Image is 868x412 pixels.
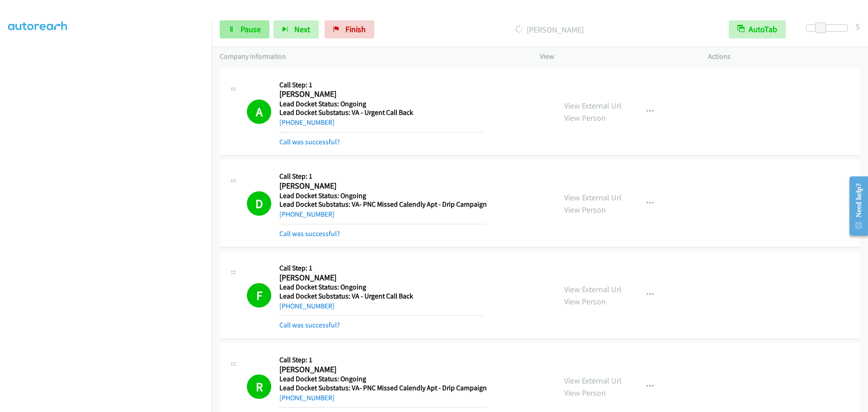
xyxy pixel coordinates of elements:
div: 5 [856,20,860,33]
a: [PHONE_NUMBER] [279,302,335,310]
a: View External Url [564,375,622,386]
h5: Lead Docket Substatus: VA - Urgent Call Back [279,108,484,117]
h2: [PERSON_NAME] [279,181,484,191]
p: Company Information [220,51,524,62]
h5: Call Step: 1 [279,172,487,181]
h5: Call Step: 1 [279,264,484,273]
a: View Person [564,296,606,307]
h5: Lead Docket Status: Ongoing [279,374,487,384]
h5: Call Step: 1 [279,81,484,90]
span: Finish [345,24,366,34]
h2: [PERSON_NAME] [279,365,484,375]
h5: Lead Docket Substatus: VA- PNC Missed Calendly Apt - Drip Campaign [279,200,487,209]
h5: Lead Docket Status: Ongoing [279,99,484,109]
a: Pause [220,20,269,38]
h5: Lead Docket Substatus: VA - Urgent Call Back [279,292,484,301]
h2: [PERSON_NAME] [279,273,484,283]
a: View External Url [564,100,622,111]
h5: Lead Docket Substatus: VA- PNC Missed Calendly Apt - Drip Campaign [279,384,487,393]
h2: [PERSON_NAME] [279,89,484,99]
a: [PHONE_NUMBER] [279,210,335,218]
h5: Lead Docket Status: Ongoing [279,283,484,292]
a: View Person [564,204,606,215]
a: Finish [325,20,374,38]
p: Actions [708,51,860,62]
button: Next [274,20,319,38]
a: View External Url [564,192,622,203]
a: Call was successful? [279,137,340,146]
a: Call was successful? [279,321,340,329]
a: View Person [564,113,606,123]
a: [PHONE_NUMBER] [279,118,335,127]
button: AutoTab [729,20,786,38]
h5: Call Step: 1 [279,355,487,365]
a: View External Url [564,284,622,294]
p: View [540,51,692,62]
iframe: Resource Center [842,170,868,242]
a: Call was successful? [279,229,340,238]
h1: R [247,374,271,399]
a: View Person [564,388,606,398]
span: Next [294,24,310,34]
h1: A [247,99,271,124]
a: [PHONE_NUMBER] [279,393,335,402]
span: Pause [241,24,261,34]
h5: Lead Docket Status: Ongoing [279,191,487,200]
h1: F [247,283,271,308]
h1: D [247,191,271,216]
p: [PERSON_NAME] [387,24,712,36]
